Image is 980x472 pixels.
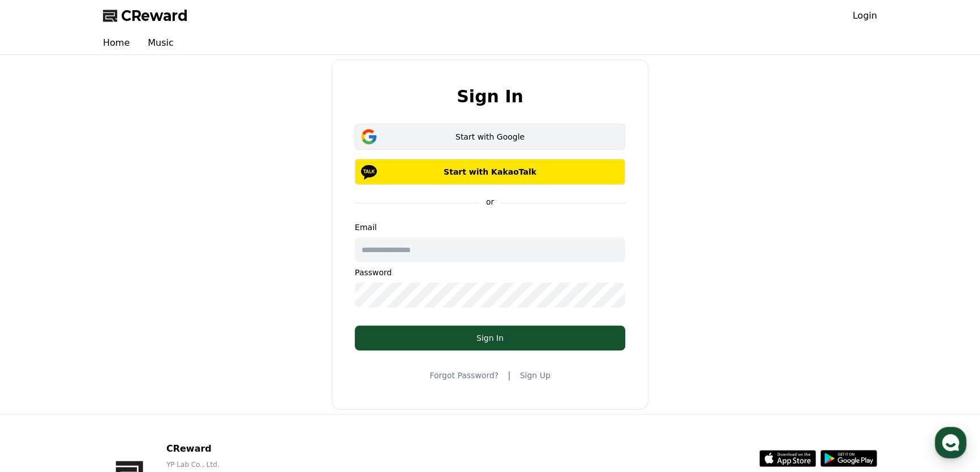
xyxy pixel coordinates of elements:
[166,460,356,469] p: YP Lab Co., Ltd.
[166,442,356,456] p: CReward
[371,166,609,177] p: Start with KakaoTalk
[75,358,146,387] a: Messages
[29,375,49,384] span: Home
[479,196,501,207] p: or
[355,326,625,350] button: Sign In
[355,124,625,150] button: Start with Google
[121,7,188,25] span: CReward
[3,358,75,387] a: Home
[94,376,127,385] span: Messages
[146,358,217,387] a: Settings
[167,375,195,384] span: Settings
[429,370,498,381] a: Forgot Password?
[508,369,510,382] span: |
[371,131,609,142] div: Start with Google
[103,7,188,25] a: CReward
[457,87,523,106] h2: Sign In
[853,9,877,23] a: Login
[94,32,139,54] a: Home
[520,370,551,381] a: Sign Up
[377,332,603,344] div: Sign In
[139,32,183,54] a: Music
[355,159,625,185] button: Start with KakaoTalk
[355,222,625,233] p: Email
[355,267,625,278] p: Password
